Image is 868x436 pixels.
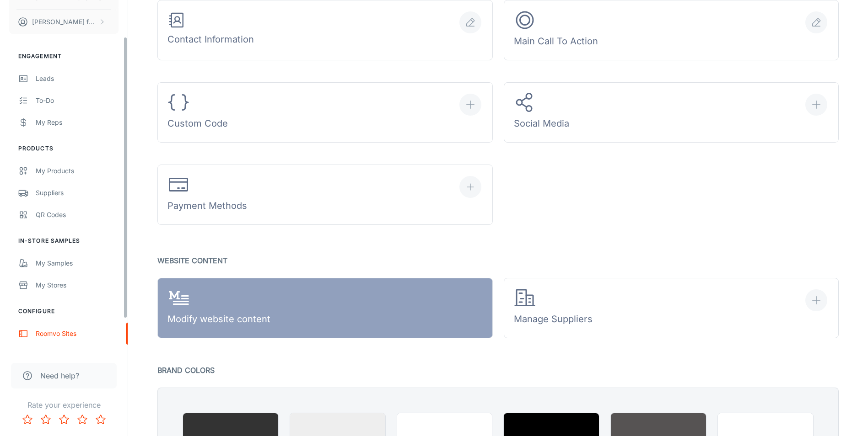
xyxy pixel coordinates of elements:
[157,254,839,267] p: Website Content
[157,278,493,338] a: Modify website content
[36,188,119,198] div: Suppliers
[167,11,254,50] div: Contact Information
[55,410,73,429] button: Rate 3 star
[157,82,493,143] button: Custom Code
[7,399,120,410] p: Rate your experience
[36,280,119,290] div: My Stores
[514,9,598,52] div: Main Call To Action
[514,287,593,330] div: Manage Suppliers
[157,165,493,225] button: Payment Methods
[504,278,839,338] button: Manage Suppliers
[18,410,37,429] button: Rate 1 star
[37,410,55,429] button: Rate 2 star
[36,258,119,268] div: My Samples
[167,287,270,330] div: Modify website content
[167,174,247,216] div: Payment Methods
[36,117,119,128] div: My Reps
[514,91,569,134] div: Social Media
[36,329,119,339] div: Roomvo Sites
[36,210,119,220] div: QR Codes
[157,364,839,377] p: Brand Colors
[36,96,119,106] div: To-do
[73,410,92,429] button: Rate 4 star
[36,166,119,176] div: My Products
[9,10,119,34] button: [PERSON_NAME] fallon
[167,91,228,134] div: Custom Code
[40,370,79,381] span: Need help?
[36,74,119,84] div: Leads
[92,410,110,429] button: Rate 5 star
[32,17,97,27] p: [PERSON_NAME] fallon
[504,82,839,143] button: Social Media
